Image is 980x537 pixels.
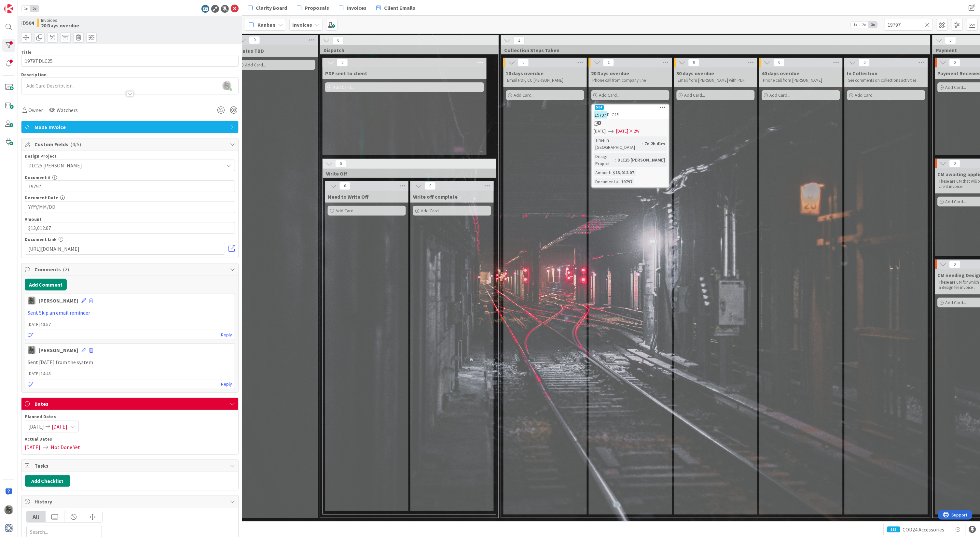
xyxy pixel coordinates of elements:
img: PA [28,346,35,354]
span: [DATE] [28,423,44,431]
label: Title [21,49,32,55]
p: Email from [PERSON_NAME] with PDF [678,78,753,83]
span: Client Emails [384,4,415,12]
span: [DATE] [594,128,606,134]
span: Clarity Board [256,4,287,12]
span: ID [21,19,34,27]
span: Custom Fields [35,140,227,148]
span: In Collection [847,70,878,77]
span: 0 [774,59,785,66]
span: Planned Dates [25,413,235,420]
div: Design Project [25,154,235,158]
span: 0 [518,59,529,66]
span: DLC25 [607,112,619,118]
div: DLC25 [PERSON_NAME] [616,156,667,163]
span: 3x [869,21,877,28]
span: 0 [949,59,960,66]
span: Not Done Yet [51,443,80,451]
span: Tasks [35,462,227,470]
button: Add Comment [25,279,67,290]
span: ( 4/5 ) [70,141,81,148]
a: Reply [221,380,232,388]
input: YYYY/MM/DD [28,202,231,213]
div: All [27,511,46,522]
span: 0 [859,59,870,66]
span: Support [14,1,30,9]
span: Add Card... [514,92,535,98]
span: Actual Dates [25,436,235,443]
span: DLC25 [PERSON_NAME] [28,161,220,170]
span: Add Card... [855,92,876,98]
div: Design Project [594,153,615,167]
label: Amount [25,216,42,222]
div: Amount [594,169,611,176]
span: Add Card... [945,84,966,90]
label: Document # [25,175,50,180]
span: 1 [603,59,614,66]
div: [PERSON_NAME] [39,297,78,304]
span: PDF sent to client [325,70,367,77]
span: Dates [35,400,227,408]
span: [DATE] [52,423,67,431]
div: 7d 2h 41m [643,140,667,147]
span: 0 [335,160,346,168]
p: Phone call from [PERSON_NAME] [763,78,839,83]
mark: 19797 [594,111,607,119]
div: 504 [595,105,604,110]
p: Email PDF, CC [PERSON_NAME] [507,78,583,83]
span: Write off complete [413,193,458,200]
span: : [611,169,612,176]
img: PA [4,505,13,515]
span: 0 [425,182,436,190]
span: Owner [28,106,43,114]
a: Reply [221,331,232,339]
span: Add Card... [684,92,705,98]
b: 20 Days overdue [41,23,79,28]
span: Add Card... [421,208,442,214]
a: Proposals [293,2,333,14]
span: ( 2 ) [63,266,69,273]
a: Sent Skip an email reminder [28,309,90,316]
div: Time in [GEOGRAPHIC_DATA] [594,136,642,151]
div: 19797 [620,178,634,185]
span: : [642,140,643,147]
span: Add Card... [599,92,620,98]
span: Collection Steps Taken [504,47,922,53]
span: 0 [337,59,348,66]
span: 20 Days overdue [591,70,629,77]
div: Document # [594,178,619,185]
span: Need to Write Off [328,193,369,200]
div: 575 [887,527,900,532]
span: 0 [945,36,956,44]
a: Invoices [335,2,370,14]
span: [DATE] 14:48 [25,370,235,377]
span: 2x [860,21,869,28]
a: Client Emails [372,2,419,14]
span: 0 [688,59,699,66]
span: 0 [333,36,344,44]
b: 504 [26,20,34,26]
span: Kanban [257,21,275,29]
span: COD24 Accessories [903,526,945,533]
span: 1x [851,21,860,28]
span: : [615,156,616,163]
span: 2 [597,121,601,125]
span: Add Card... [333,84,354,90]
span: : [619,178,620,185]
span: MSDE Invoice [35,123,227,131]
p: See comments on collections activities [849,78,924,83]
span: Comments [35,265,227,273]
span: Watchers [57,106,78,114]
img: PA [28,297,35,304]
span: 1x [21,6,30,12]
span: Dispatch [324,47,490,53]
div: 50419797DLC25 [592,105,669,119]
span: Description [21,72,47,78]
span: 2x [30,6,39,12]
p: Phone call from company line [593,78,668,83]
span: 40 days overdue [762,70,800,77]
span: 1 [514,36,525,44]
span: [DATE] [25,443,40,451]
span: Add Card... [945,199,966,205]
span: Add Card... [945,300,966,305]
